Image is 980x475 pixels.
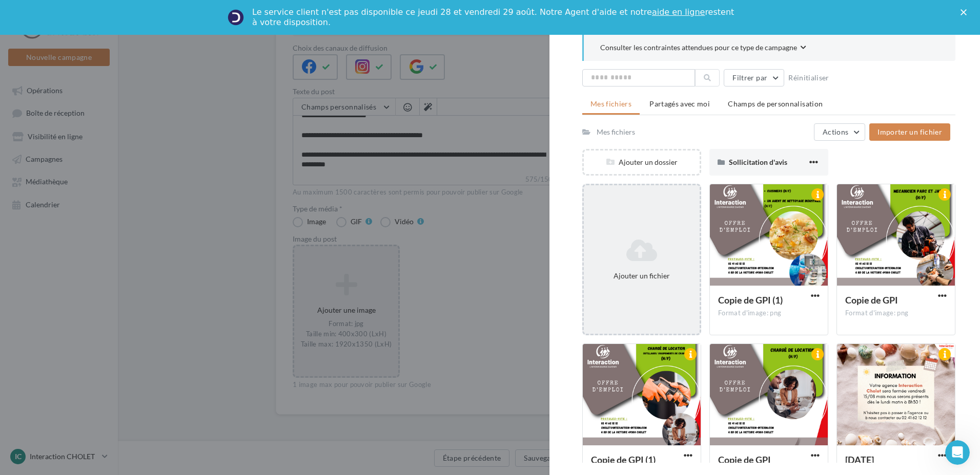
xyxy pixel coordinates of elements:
[877,127,942,136] span: Importer un fichier
[597,127,635,137] div: Mes fichiers
[718,454,771,465] span: Copie de GPI
[590,99,631,108] span: Mes fichiers
[718,309,820,318] div: Format d'image: png
[814,123,865,141] button: Actions
[823,127,848,136] span: Actions
[845,309,947,318] div: Format d'image: png
[652,7,705,17] a: aide en ligne
[588,271,696,281] div: Ajouter un fichier
[845,294,898,306] span: Copie de GPI
[729,158,787,166] span: Sollicitation d'avis
[784,72,833,84] button: Réinitialiser
[252,7,736,28] div: Le service client n'est pas disponible ce jeudi 28 et vendredi 29 août. Notre Agent d'aide et not...
[591,454,656,465] span: Copie de GPI (1)
[718,294,783,306] span: Copie de GPI (1)
[945,440,970,465] iframe: Intercom live chat
[584,157,700,167] div: Ajouter un dossier
[845,454,874,465] span: ASSOMPTION
[724,69,784,87] button: Filtrer par
[649,99,710,108] span: Partagés avec moi
[869,123,950,141] button: Importer un fichier
[600,42,806,55] button: Consulter les contraintes attendues pour ce type de campagne
[728,99,823,108] span: Champs de personnalisation
[600,42,797,53] span: Consulter les contraintes attendues pour ce type de campagne
[961,9,971,15] div: Fermer
[228,9,244,26] img: Profile image for Service-Client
